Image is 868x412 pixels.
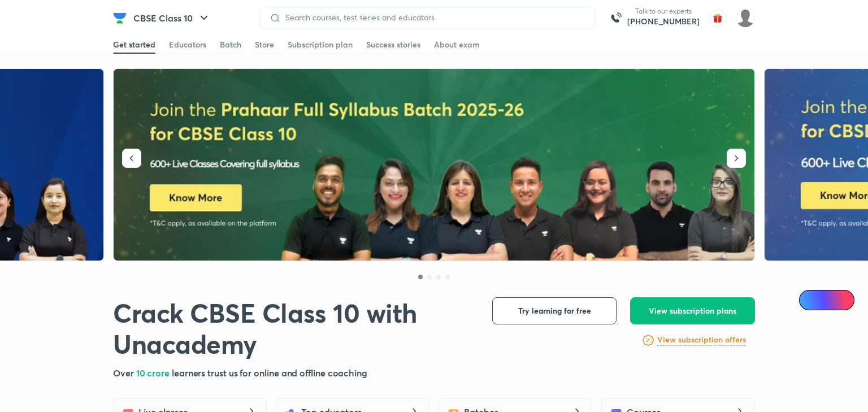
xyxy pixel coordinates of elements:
div: Batch [220,39,241,50]
a: Ai Doubts [799,290,854,310]
img: Company Logo [113,11,127,25]
div: Success stories [366,39,420,50]
button: CBSE Class 10 [127,7,218,29]
img: Vivek Patil [736,8,755,28]
h1: Crack CBSE Class 10 with Unacademy [113,297,474,360]
a: View subscription offers [657,333,746,347]
span: learners trust us for online and offline coaching [172,367,367,379]
span: View subscription plans [649,305,736,316]
img: avatar [709,9,727,27]
a: About exam [434,36,480,54]
img: call-us [605,7,627,29]
span: Ai Doubts [818,296,848,305]
div: Subscription plan [288,39,353,50]
p: Talk to our experts [627,7,700,16]
button: View subscription plans [630,297,755,324]
div: Store [255,39,274,50]
div: About exam [434,39,480,50]
div: Educators [169,39,206,50]
input: Search courses, test series and educators [281,13,586,22]
img: Icon [806,296,815,305]
span: 10 crore [136,367,172,379]
a: Subscription plan [288,36,353,54]
a: Get started [113,36,155,54]
span: Try learning for free [518,305,591,316]
a: Educators [169,36,206,54]
h6: View subscription offers [657,334,746,346]
div: Get started [113,39,155,50]
a: Store [255,36,274,54]
button: Try learning for free [492,297,617,324]
a: Batch [220,36,241,54]
a: Success stories [366,36,420,54]
a: [PHONE_NUMBER] [627,16,700,27]
span: Over [113,367,136,379]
